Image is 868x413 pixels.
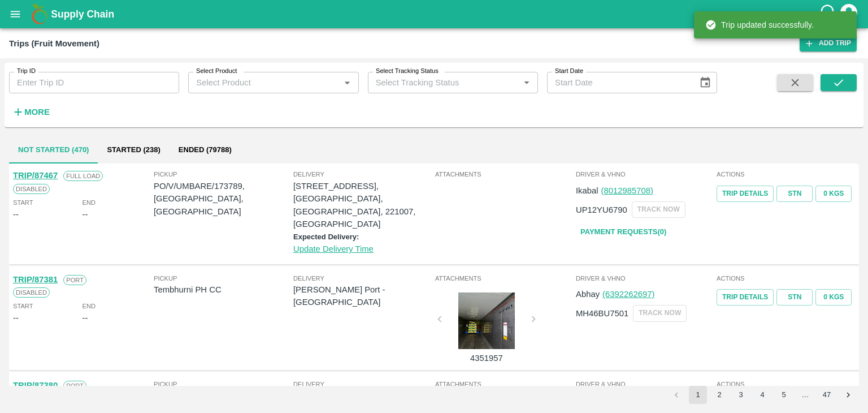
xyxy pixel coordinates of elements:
button: open drawer [2,1,28,27]
span: Full Load [63,171,103,181]
input: Start Date [547,72,690,93]
p: MH46BU7501 [576,307,628,320]
button: page 1 [689,386,707,404]
span: Delivery [293,379,433,389]
span: Delivery [293,169,433,179]
span: Driver & VHNo [576,273,714,283]
span: Driver & VHNo [576,169,714,179]
button: Choose date [695,72,716,93]
img: logo [28,3,51,25]
p: UP12YU6790 [576,204,627,216]
div: customer-support [819,4,839,24]
button: Not Started (470) [9,136,98,164]
button: Go to page 4 [753,386,771,404]
span: Driver & VHNo [576,379,714,389]
span: Port [63,275,86,285]
span: Actions [717,169,855,179]
a: (8012985708) [601,186,653,195]
button: Started (238) [98,136,169,164]
button: Go to page 47 [818,386,836,404]
div: Trip updated successfully. [705,15,814,35]
button: Go to next page [839,386,857,404]
a: Update Delivery Time [293,244,374,253]
a: Payment Requests(0) [576,222,671,242]
a: Add Trip [800,35,857,51]
nav: pagination navigation [666,386,859,404]
a: TRIP/87380 [13,381,58,390]
label: Trip ID [17,67,36,76]
span: Attachments [435,169,574,179]
p: PO/V/UMBARE/173789, [GEOGRAPHIC_DATA], [GEOGRAPHIC_DATA] [154,180,293,218]
div: -- [83,312,88,324]
p: 4351957 [444,352,529,364]
a: TRIP/87381 [13,275,58,284]
b: Supply Chain [51,8,114,20]
span: Disabled [13,184,50,194]
button: Ended (79788) [170,136,241,164]
span: Pickup [154,169,293,179]
div: account of current user [839,2,859,26]
button: Go to page 3 [732,386,750,404]
label: Select Tracking Status [376,67,439,76]
a: (6392262697) [602,290,654,299]
p: [PERSON_NAME] Port - [GEOGRAPHIC_DATA] [293,283,433,309]
a: STN [776,186,813,202]
span: Disabled [13,287,50,298]
span: Actions [717,273,855,283]
span: Abhay [576,290,600,299]
input: Select Tracking Status [371,75,501,90]
button: Open [340,75,354,90]
div: -- [13,312,19,324]
p: [STREET_ADDRESS], [GEOGRAPHIC_DATA], [GEOGRAPHIC_DATA], 221007, [GEOGRAPHIC_DATA] [293,180,433,230]
input: Select Product [192,75,336,90]
label: Start Date [555,67,583,76]
span: End [83,301,96,311]
div: … [796,390,814,401]
p: Tembhurni PH CC [154,283,293,296]
span: Delivery [293,273,433,283]
button: Open [519,75,534,90]
span: Ikabal [576,186,598,195]
div: Trips (Fruit Movement) [9,36,99,51]
span: Pickup [154,273,293,283]
a: Trip Details [717,289,774,306]
label: Select Product [196,67,237,76]
span: End [83,197,96,208]
span: Attachments [435,379,574,389]
span: Pickup [154,379,293,389]
label: Expected Delivery: [293,233,359,241]
a: STN [776,289,813,306]
span: Start [13,301,33,311]
a: Supply Chain [51,6,819,22]
button: More [9,102,53,122]
button: 0 Kgs [815,186,852,202]
span: Actions [717,379,855,389]
div: -- [13,208,19,221]
span: Port [63,381,86,391]
div: -- [83,208,88,221]
a: Trip Details [717,186,774,202]
a: TRIP/87467 [13,171,58,180]
button: Go to page 5 [775,386,793,404]
button: 0 Kgs [815,289,852,306]
button: Go to page 2 [710,386,728,404]
span: Start [13,197,33,208]
strong: More [24,107,50,117]
span: Attachments [435,273,574,283]
input: Enter Trip ID [9,72,179,93]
